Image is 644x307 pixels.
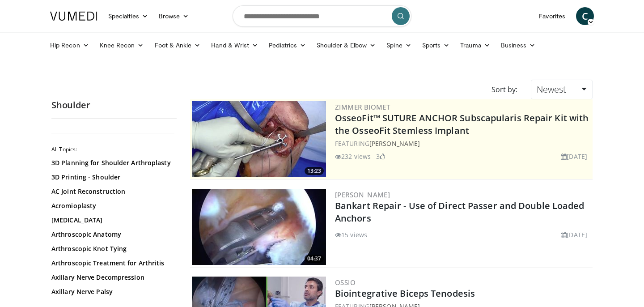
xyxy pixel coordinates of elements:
[192,101,326,177] a: 13:23
[335,200,585,224] a: Bankart Repair - Use of Direct Passer and Double Loaded Anchors
[263,36,311,54] a: Pediatrics
[51,173,172,182] a: 3D Printing - Shoulder
[305,255,324,263] span: 04:37
[192,189,326,265] a: 04:37
[537,83,566,95] span: Newest
[153,7,195,25] a: Browse
[369,139,420,148] a: [PERSON_NAME]
[381,36,416,54] a: Spine
[206,36,263,54] a: Hand & Wrist
[51,259,172,268] a: Arthroscopic Treatment for Arthritis
[531,80,593,99] a: Newest
[51,287,172,296] a: Axillary Nerve Palsy
[576,7,594,25] a: C
[94,36,149,54] a: Knee Recon
[534,7,571,25] a: Favorites
[51,273,172,282] a: Axillary Nerve Decompression
[51,244,172,253] a: Arthroscopic Knot Tying
[455,36,496,54] a: Trauma
[305,167,324,175] span: 13:23
[335,102,390,111] a: Zimmer Biomet
[335,112,589,136] a: OsseoFit™ SUTURE ANCHOR Subscapularis Repair Kit with the OsseoFit Stemless Implant
[45,36,94,54] a: Hip Recon
[376,152,385,161] li: 3
[192,189,326,265] img: cd449402-123d-47f7-b112-52d159f17939.300x170_q85_crop-smart_upscale.jpg
[311,36,381,54] a: Shoulder & Elbow
[561,230,587,239] li: [DATE]
[51,146,174,153] h2: All Topics:
[51,99,177,111] h2: Shoulder
[335,190,390,199] a: [PERSON_NAME]
[335,287,475,299] a: Biointegrative Biceps Tenodesis
[51,158,172,167] a: 3D Planning for Shoulder Arthroplasty
[561,152,587,161] li: [DATE]
[149,36,206,54] a: Foot & Ankle
[496,36,541,54] a: Business
[103,7,153,25] a: Specialties
[50,12,97,21] img: VuMedi Logo
[335,139,591,148] div: FEATURING
[335,152,371,161] li: 232 views
[51,201,172,210] a: Acromioplasty
[417,36,455,54] a: Sports
[51,230,172,239] a: Arthroscopic Anatomy
[233,5,411,27] input: Search topics, interventions
[485,80,524,99] div: Sort by:
[51,187,172,196] a: AC Joint Reconstruction
[192,101,326,177] img: 40c8acad-cf15-4485-a741-123ec1ccb0c0.300x170_q85_crop-smart_upscale.jpg
[51,216,172,225] a: [MEDICAL_DATA]
[335,230,367,239] li: 15 views
[335,278,356,287] a: OSSIO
